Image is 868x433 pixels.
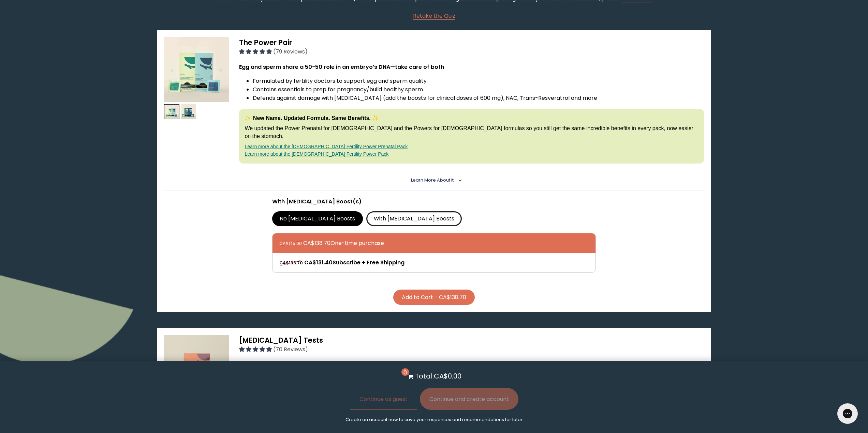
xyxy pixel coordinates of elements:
[164,37,229,102] img: thumbnail image
[239,345,273,353] span: 4.96 stars
[393,290,475,305] button: Add to Cart - CA$138.70
[272,211,363,226] label: No [MEDICAL_DATA] Boosts
[411,177,457,183] summary: Learn More About it <
[239,335,323,345] span: [MEDICAL_DATA] Tests
[273,345,308,353] span: (70 Reviews)
[164,335,229,400] img: thumbnail image
[401,368,409,376] span: 0
[411,177,454,183] span: Learn More About it
[834,401,861,426] iframe: Gorgias live chat messenger
[253,94,704,102] li: Defends against damage with [MEDICAL_DATA] (add the boosts for clinical doses of 600 mg), NAC, Tr...
[350,388,417,410] button: Continue as guest
[456,179,462,182] i: <
[413,12,455,20] a: Retake the Quiz
[253,85,704,94] li: Contains essentials to prep for pregnancy/build healthy sperm
[239,48,273,56] span: 4.92 stars
[366,211,462,226] label: With [MEDICAL_DATA] Boosts
[272,197,596,206] p: With [MEDICAL_DATA] Boost(s)
[345,417,523,423] p: Create an account now to save your responses and recommendations for later
[245,115,379,121] strong: ✨ New Name. Updated Formula. Same Benefits. ✨
[181,104,196,120] img: thumbnail image
[273,48,308,56] span: (79 Reviews)
[253,77,704,85] li: Formulated by fertility doctors to support egg and sperm quality
[239,63,444,71] strong: Egg and sperm share a 50-50 role in an embryo’s DNA—take care of both
[239,37,292,47] span: The Power Pair
[245,125,698,140] p: We updated the Power Prenatal for [DEMOGRAPHIC_DATA] and the Powers for [DEMOGRAPHIC_DATA] formul...
[245,151,388,157] a: Learn more about the [DEMOGRAPHIC_DATA] Fertility Power Pack
[420,388,518,410] button: Continue and create account
[245,144,408,149] a: Learn more about the [DEMOGRAPHIC_DATA] Fertility Power Prenatal Pack
[164,104,179,120] img: thumbnail image
[415,371,461,381] p: Total: CA$0.00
